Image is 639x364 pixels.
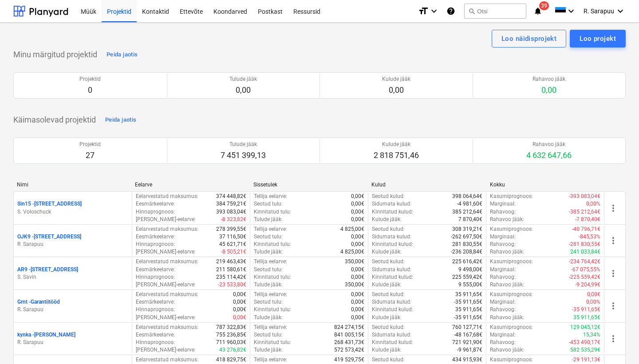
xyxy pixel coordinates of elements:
[429,6,439,16] i: keyboard_arrow_down
[103,113,138,127] button: Peida jaotis
[615,6,626,16] i: keyboard_arrow_down
[233,298,246,306] p: 0,00€
[221,216,246,223] p: -8 323,82€
[526,150,572,161] p: 4 632 647,66
[229,85,257,95] p: 0,00
[136,314,196,321] p: [PERSON_NAME]-eelarve :
[216,339,246,346] p: 711 960,03€
[79,150,101,161] p: 27
[451,233,482,241] p: -262 697,50€
[79,75,101,83] p: Projektid
[372,193,405,200] p: Seotud kulud :
[575,216,600,223] p: -7 870,40€
[254,291,287,298] p: Tellija eelarve :
[452,241,482,248] p: 281 830,55€
[372,324,405,331] p: Seotud kulud :
[570,30,626,47] button: Loo projekt
[573,314,600,321] p: 35 911,65€
[216,266,246,273] p: 211 580,61€
[490,241,516,248] p: Rahavoog :
[351,291,364,298] p: 0,00€
[372,339,413,346] p: Kinnitatud kulud :
[221,141,266,148] p: Tulude jääk
[79,141,101,148] p: Projektid
[583,331,600,339] p: 15,34%
[136,226,198,233] p: Eelarvestatud maksumus :
[382,75,410,83] p: Kulude jääk
[587,291,600,298] p: 0,00€
[454,314,482,321] p: -35 911,65€
[452,258,482,265] p: 225 616,42€
[351,200,364,208] p: 0,00€
[526,141,572,148] p: Rahavoo jääk
[372,314,402,321] p: Kulude jääk :
[136,193,198,200] p: Eelarvestatud maksumus :
[136,258,198,265] p: Eelarvestatud maksumus :
[490,298,516,306] p: Marginaal :
[452,356,482,364] p: 434 915,93€
[569,339,600,346] p: -453 490,17€
[254,258,287,265] p: Tellija eelarve :
[372,346,402,354] p: Kulude jääk :
[532,85,565,95] p: 0,00
[490,324,533,331] p: Kasumiprognoos :
[254,208,291,216] p: Kinnitatud tulu :
[351,314,364,321] p: 0,00€
[136,356,198,364] p: Eelarvestatud maksumus :
[608,235,619,246] span: more_vert
[221,248,246,256] p: -8 505,21€
[608,203,619,214] span: more_vert
[254,346,283,354] p: Tulude jääk :
[351,241,364,248] p: 0,00€
[572,356,600,364] p: -29 191,13€
[136,306,175,313] p: Hinnaprognoos :
[458,266,482,273] p: 9 498,00€
[372,241,413,248] p: Kinnitatud kulud :
[457,200,482,208] p: -4 981,60€
[490,291,533,298] p: Kasumiprognoos :
[372,298,411,306] p: Sidumata kulud :
[570,346,600,354] p: 582 535,29€
[136,331,175,339] p: Eesmärkeelarve :
[254,339,291,346] p: Kinnitatud tulu :
[584,8,614,15] span: R. Sarapuu
[452,193,482,200] p: 398 064,64€
[452,339,482,346] p: 721 921,90€
[17,241,128,248] p: R. Sarapuu
[17,273,128,281] p: S. Savin
[351,306,364,313] p: 0,00€
[490,216,524,223] p: Rahavoo jääk :
[136,216,196,223] p: [PERSON_NAME]-eelarve :
[136,273,175,281] p: Hinnaprognoos :
[351,208,364,216] p: 0,00€
[372,266,411,273] p: Sidumata kulud :
[216,331,246,339] p: 755 236,85€
[17,200,128,215] div: Sin15 -[STREET_ADDRESS]S. Voloschuck
[569,208,600,216] p: -385 212,64€
[17,331,75,339] p: kynka - [PERSON_NAME]
[216,226,246,233] p: 278 399,55€
[254,281,283,289] p: Tulude jääk :
[17,306,128,313] p: R. Sarapuu
[345,258,364,265] p: 350,00€
[372,281,402,289] p: Kulude jääk :
[351,193,364,200] p: 0,00€
[372,226,405,233] p: Seotud kulud :
[216,208,246,216] p: 393 083,04€
[17,233,128,248] div: OJK9 -[STREET_ADDRESS]R. Sarapuu
[372,258,405,265] p: Seotud kulud :
[501,33,556,44] div: Loo näidisprojekt
[569,193,600,200] p: -393 083,04€
[608,268,619,279] span: more_vert
[490,193,533,200] p: Kasumiprognoos :
[569,241,600,248] p: -281 830,55€
[579,233,600,241] p: -845,53%
[464,4,526,19] button: Otsi
[334,346,364,354] p: 572 573,42€
[334,339,364,346] p: 268 431,73€
[254,193,287,200] p: Tellija eelarve :
[136,339,175,346] p: Hinnaprognoos :
[586,200,600,208] p: 0,00%
[254,266,283,273] p: Seotud tulu :
[254,226,287,233] p: Tellija eelarve :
